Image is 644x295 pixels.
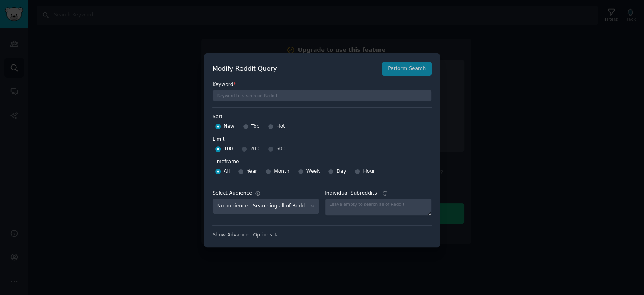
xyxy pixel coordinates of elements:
[251,123,260,130] span: Top
[224,168,230,175] span: All
[274,168,289,175] span: Month
[212,64,377,74] h2: Modify Reddit Query
[325,190,432,197] label: Individual Subreddits
[224,123,234,130] span: New
[336,168,346,175] span: Day
[276,123,285,130] span: Hot
[212,190,252,197] div: Select Audience
[212,156,432,166] label: Timeframe
[224,145,233,153] span: 100
[212,231,432,239] div: Show Advanced Options ↓
[212,136,224,143] div: Limit
[212,81,432,88] label: Keyword
[212,113,432,121] label: Sort
[306,168,320,175] span: Week
[212,90,432,102] input: Keyword to search on Reddit
[363,168,375,175] span: Hour
[247,168,257,175] span: Year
